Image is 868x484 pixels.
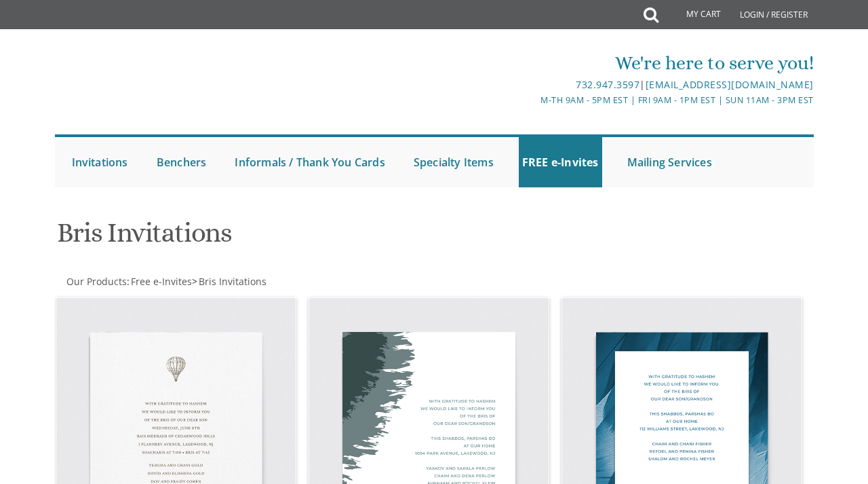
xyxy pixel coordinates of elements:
div: We're here to serve you! [309,50,814,77]
a: Bris Invitations [197,275,267,288]
a: Mailing Services [624,137,715,187]
div: : [55,275,435,288]
div: M-Th 9am - 5pm EST | Fri 9am - 1pm EST | Sun 11am - 3pm EST [309,93,814,107]
a: My Cart [657,1,730,29]
span: > [192,275,267,288]
a: [EMAIL_ADDRESS][DOMAIN_NAME] [646,78,814,91]
a: 732.947.3597 [576,78,639,91]
a: Informals / Thank You Cards [231,137,388,187]
span: Bris Invitations [199,275,267,288]
a: Our Products [65,275,127,288]
span: Free e-Invites [131,275,192,288]
a: Benchers [153,137,210,187]
a: FREE e-Invites [519,137,602,187]
a: Free e-Invites [130,275,192,288]
div: | [309,77,814,93]
a: Specialty Items [410,137,497,187]
h1: Bris Invitations [57,218,553,258]
a: Invitations [68,137,132,187]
